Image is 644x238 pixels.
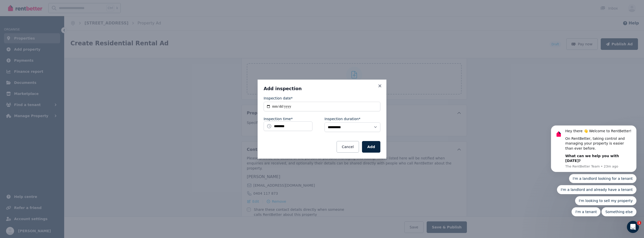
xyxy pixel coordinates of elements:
button: Add [362,141,380,153]
label: Inspection duration* [325,116,360,121]
iframe: Intercom live chat [627,221,639,233]
button: Cancel [337,141,359,153]
h3: Add inspection [264,86,380,92]
span: 1 [637,221,641,225]
label: Inspection time* [264,116,293,121]
label: Inspection date* [264,96,293,101]
iframe: Intercom notifications message [543,81,644,224]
